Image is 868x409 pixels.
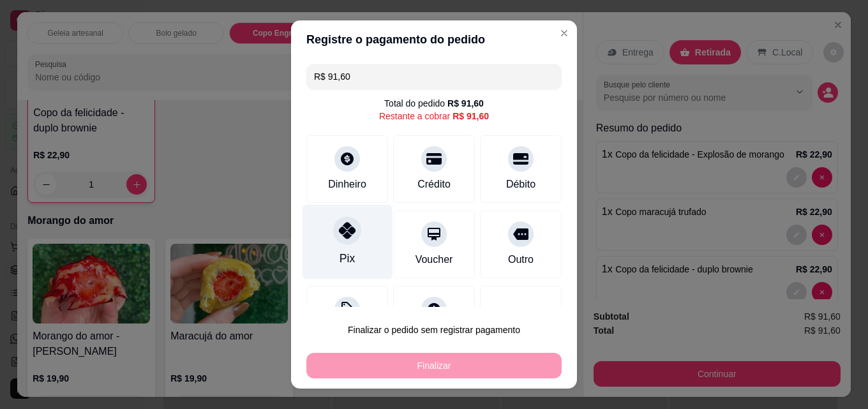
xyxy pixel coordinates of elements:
button: Finalizar o pedido sem registrar pagamento [306,317,562,343]
div: Restante a cobrar [379,110,489,123]
div: R$ 91,60 [447,97,484,110]
div: Pix [340,250,355,267]
div: Total do pedido [384,97,484,110]
div: R$ 91,60 [453,110,489,123]
div: Débito [506,177,535,192]
header: Registre o pagamento do pedido [291,20,577,59]
div: Crédito [417,177,451,192]
div: Outro [508,252,534,267]
input: Ex.: hambúrguer de cordeiro [314,64,554,89]
button: Close [554,23,574,43]
div: Voucher [415,252,453,267]
div: Dinheiro [328,177,366,192]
